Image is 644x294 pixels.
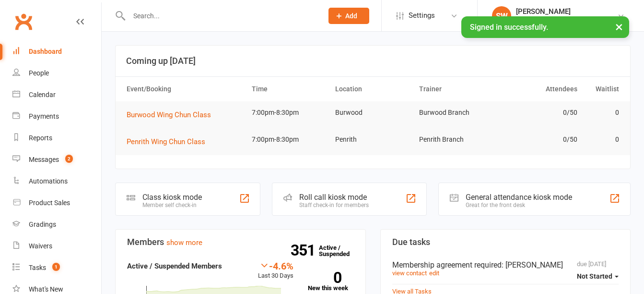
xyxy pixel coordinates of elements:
div: Messages [29,156,59,163]
strong: 351 [291,243,319,257]
a: view contact [392,269,427,277]
td: Penrith [331,128,414,151]
div: Great for the front desk [466,202,572,208]
button: × [610,16,628,37]
div: Member self check-in [142,202,202,208]
div: -4.6% [258,260,293,271]
div: Payments [29,112,59,120]
div: General attendance kiosk mode [466,193,572,202]
div: Gradings [29,220,56,228]
div: Reports [29,134,52,142]
td: 0/50 [498,101,582,124]
div: Last 30 Days [258,260,293,281]
td: Burwood Branch [415,101,498,124]
div: Automations [29,177,68,185]
div: Membership agreement required [392,260,619,269]
th: Attendees [498,77,582,101]
a: People [12,62,101,84]
div: Product Sales [29,199,70,207]
span: Add [345,12,357,20]
th: Event/Booking [122,77,247,101]
th: Trainer [415,77,498,101]
a: Dashboard [12,41,101,62]
span: Settings [409,5,435,26]
div: Roll call kiosk mode [299,193,369,202]
td: Burwood [331,101,414,124]
a: Messages 2 [12,149,101,171]
a: Product Sales [12,192,101,214]
div: Class kiosk mode [142,193,202,202]
button: Add [328,8,369,24]
span: 1 [52,263,60,271]
h3: Members [127,237,354,247]
a: Calendar [12,84,101,106]
a: Automations [12,171,101,192]
span: 2 [65,155,73,163]
th: Time [247,77,331,101]
a: Waivers [12,235,101,257]
a: Payments [12,106,101,127]
td: 0 [582,128,623,151]
td: 0 [582,101,623,124]
div: Tasks [29,264,46,271]
span: Signed in successfully. [470,23,548,32]
a: edit [429,269,439,277]
div: Staff check-in for members [299,202,369,208]
div: Dashboard [29,48,62,55]
div: [PERSON_NAME] [516,7,617,16]
span: : [PERSON_NAME] [502,260,563,269]
a: Clubworx [12,10,35,34]
div: What's New [29,285,63,293]
div: Waivers [29,242,52,250]
span: Penrith Wing Chun Class [127,137,205,146]
button: Burwood Wing Chun Class [127,109,218,121]
input: Search... [126,9,316,23]
span: Burwood Wing Chun Class [127,110,211,119]
a: show more [166,238,202,247]
a: 351Active / Suspended [319,237,361,264]
th: Waitlist [582,77,623,101]
a: 0New this week [308,272,354,291]
td: Penrith Branch [415,128,498,151]
h3: Due tasks [392,237,619,247]
a: Gradings [12,214,101,235]
div: Calendar [29,91,56,98]
td: 7:00pm-8:30pm [247,128,331,151]
td: 7:00pm-8:30pm [247,101,331,124]
strong: 0 [308,270,341,285]
button: Not Started [577,268,619,285]
td: 0/50 [498,128,582,151]
div: SW [492,6,511,25]
a: Tasks 1 [12,257,101,279]
div: People [29,69,49,77]
button: Penrith Wing Chun Class [127,136,212,147]
a: Reports [12,127,101,149]
strong: Active / Suspended Members [127,262,222,270]
span: Not Started [577,272,612,280]
h3: Coming up [DATE] [126,56,620,66]
th: Location [331,77,414,101]
div: International Wing Chun Academy [516,16,617,24]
